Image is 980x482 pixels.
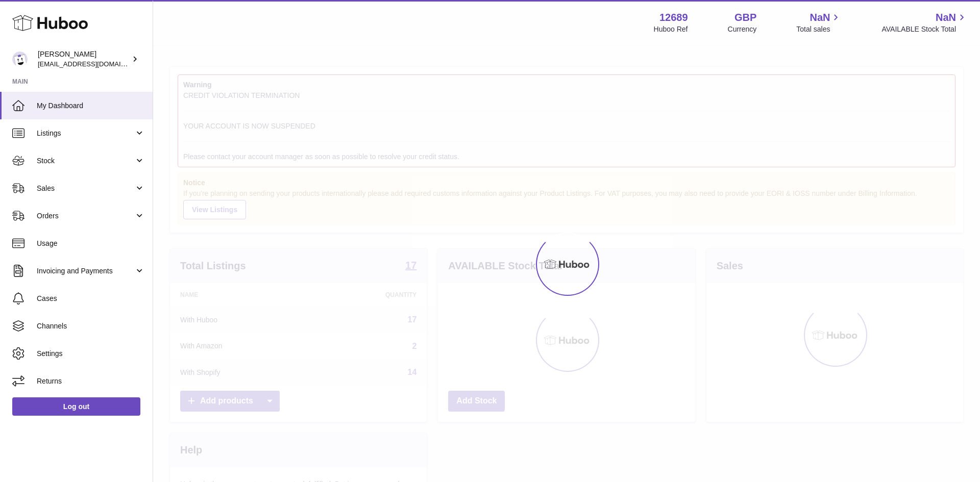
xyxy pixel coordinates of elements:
[654,24,688,34] div: Huboo Ref
[881,11,968,34] a: NaN AVAILABLE Stock Total
[728,24,757,34] div: Currency
[881,24,968,34] span: AVAILABLE Stock Total
[37,101,145,111] span: My Dashboard
[734,11,756,24] strong: GBP
[37,266,134,276] span: Invoicing and Payments
[659,11,688,24] strong: 12689
[37,321,145,331] span: Channels
[37,376,145,386] span: Returns
[37,156,134,166] span: Stock
[38,60,150,68] span: [EMAIL_ADDRESS][DOMAIN_NAME]
[12,52,28,67] img: internalAdmin-12689@internal.huboo.com
[37,349,145,359] span: Settings
[796,24,842,34] span: Total sales
[37,129,134,138] span: Listings
[37,294,145,303] span: Cases
[12,397,140,416] a: Log out
[37,211,134,221] span: Orders
[37,239,145,248] span: Usage
[38,49,130,69] div: [PERSON_NAME]
[810,11,830,24] span: NaN
[796,11,842,34] a: NaN Total sales
[37,184,134,193] span: Sales
[936,11,956,24] span: NaN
